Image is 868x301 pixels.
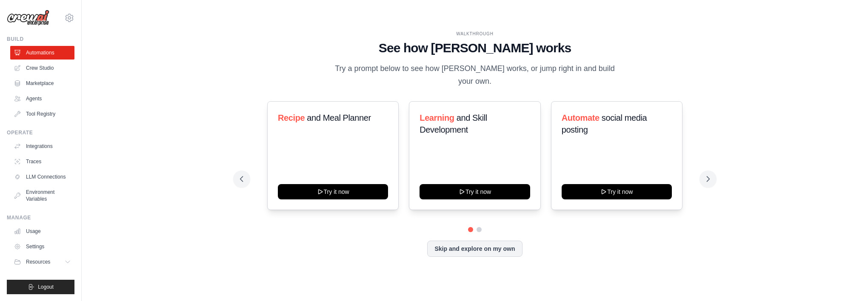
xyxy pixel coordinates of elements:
div: Manage [7,214,74,221]
a: Automations [10,46,74,60]
span: and Meal Planner [307,113,371,122]
a: Crew Studio [10,61,74,75]
a: Settings [10,240,74,253]
button: Logout [7,280,74,294]
button: Skip and explore on my own [427,241,522,257]
a: Marketplace [10,77,74,90]
a: Traces [10,155,74,168]
img: Logo [7,10,49,26]
button: Try it now [562,184,672,199]
a: Usage [10,224,74,238]
a: LLM Connections [10,170,74,184]
span: Automate [562,113,600,122]
span: and Skill Development [420,113,487,134]
span: Recipe [278,113,305,122]
a: Environment Variables [10,185,74,206]
a: Tool Registry [10,107,74,121]
button: Try it now [278,184,388,199]
button: Try it now [420,184,530,199]
span: Learning [420,113,454,122]
a: Agents [10,92,74,105]
span: social media posting [562,113,647,134]
span: Resources [26,258,50,265]
div: WALKTHROUGH [240,31,710,37]
button: Resources [10,255,74,269]
div: Operate [7,129,74,136]
a: Integrations [10,139,74,153]
h1: See how [PERSON_NAME] works [240,40,710,56]
div: Build [7,36,74,43]
span: Logout [38,284,54,290]
p: Try a prompt below to see how [PERSON_NAME] works, or jump right in and build your own. [332,62,618,88]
